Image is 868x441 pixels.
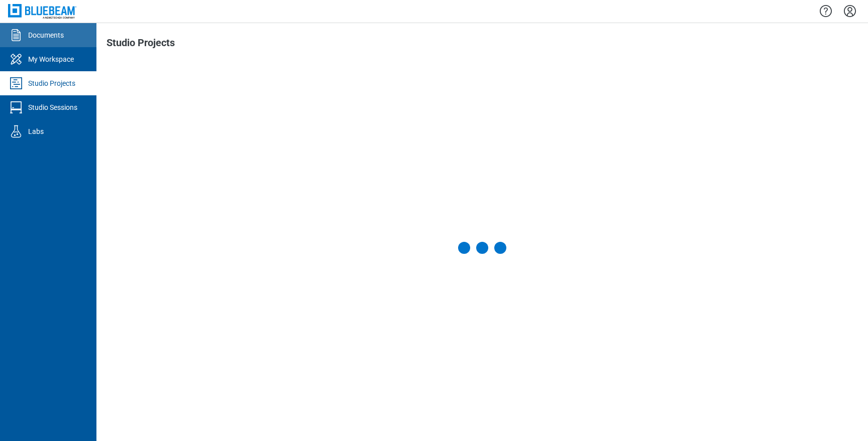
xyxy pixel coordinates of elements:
[28,54,74,64] div: My Workspace
[8,51,24,67] svg: My Workspace
[458,242,506,254] div: undefined
[8,99,24,115] svg: Studio Sessions
[28,78,75,88] div: Studio Projects
[28,30,64,40] div: Documents
[8,123,24,139] svg: Labs
[8,4,76,19] img: Bluebeam, Inc.
[28,126,44,136] div: Labs
[106,37,175,53] h1: Studio Projects
[8,27,24,43] svg: Documents
[8,75,24,91] svg: Studio Projects
[842,3,858,20] button: Settings
[28,102,77,112] div: Studio Sessions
